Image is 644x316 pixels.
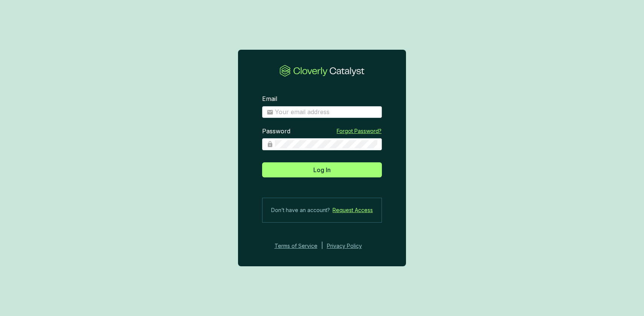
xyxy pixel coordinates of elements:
[333,206,373,215] a: Request Access
[272,241,317,250] a: Terms of Service
[337,127,382,135] a: Forgot Password?
[271,206,330,215] span: Don’t have an account?
[313,165,331,174] span: Log In
[275,140,377,148] input: Password
[262,162,382,177] button: Log In
[262,127,290,136] label: Password
[321,241,323,250] div: |
[327,241,372,250] a: Privacy Policy
[262,95,277,103] label: Email
[275,108,377,116] input: Email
